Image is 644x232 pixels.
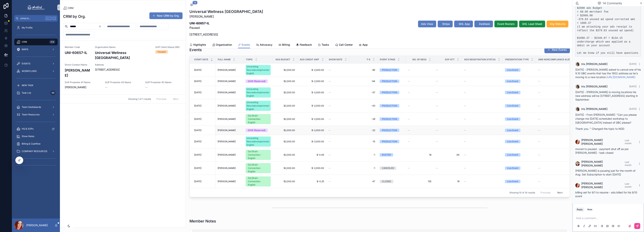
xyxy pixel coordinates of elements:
[22,150,47,153] span: COMPANY RESOURCES
[246,65,271,75] a: Unraveling Neurodevelopmental-English
[105,81,141,84] span: SUP Presenter #2 Name
[438,21,453,27] button: Stripe
[278,41,290,49] a: Billing
[296,41,312,49] a: Feedback
[149,12,183,19] a: New CRM by Org.
[194,118,213,121] a: [DATE]
[275,153,295,156] a: $2,000.00
[436,129,459,132] a: --
[421,22,433,26] span: Ads View
[436,140,438,143] span: --
[218,153,236,156] span: [PERSON_NAME]
[436,129,438,132] span: --
[14,125,58,132] a: HQ & SOPs
[194,129,201,132] span: [DATE]
[408,104,410,107] span: --
[329,129,331,132] span: --
[436,91,438,94] span: --
[382,91,397,94] div: PRODUCTION
[300,118,324,121] span: $-2,000.00
[464,118,466,121] span: --
[329,91,331,94] span: --
[382,80,397,83] div: PRODUCTION
[218,104,241,107] a: [PERSON_NAME]
[22,70,37,73] span: WORKFLOWS
[14,39,58,45] a: CRM414
[329,118,347,121] a: --
[65,85,101,89] span: [PERSON_NAME]
[275,129,295,132] a: $2,000.00
[300,104,324,107] a: $-2,000.00
[436,118,459,121] a: --
[538,140,540,143] span: --
[352,118,375,121] a: -29
[436,104,438,107] span: --
[194,80,201,83] span: [DATE]
[382,129,397,132] div: PRODUCTION
[65,46,90,49] span: Member Code
[382,153,391,157] div: ROSTER
[192,1,198,4] span: 14
[507,129,518,132] div: Live Event
[246,80,271,83] a: SHW (Reserved)
[382,104,397,107] div: PRODUCTION
[300,80,324,83] a: $-2,000.00
[22,48,28,51] span: MAPS
[464,104,500,107] a: --
[275,118,295,121] a: $2,000.00
[538,104,577,107] a: --
[68,6,74,10] span: CRM
[505,153,534,157] a: Live Event
[194,80,213,83] a: [DATE]
[329,118,331,121] span: --
[218,104,236,107] span: [PERSON_NAME]
[505,117,534,121] a: Live Event
[300,140,324,143] a: $-2,000.00
[60,40,186,94] a: Member CodeUNI-60657-ILOrganization NameUniversal Wellness [GEOGRAPHIC_DATA]SUP Client Status ORG...
[329,153,347,156] a: --
[408,69,431,72] a: --
[538,91,577,94] a: --
[27,4,45,10] img: App logo
[155,46,181,49] span: SUP Client Status ORG
[352,69,375,72] span: -85
[538,118,540,121] span: --
[507,140,518,143] div: Live Event
[329,104,347,107] a: --
[464,104,466,107] span: --
[247,65,270,75] div: Unraveling Neurodevelopmental-English
[22,127,34,130] span: HQ & SOPs
[436,140,459,143] a: --
[51,91,55,95] div: 69
[459,22,470,26] span: GHL App
[382,68,397,72] div: PRODUCTION
[218,118,236,121] span: [PERSON_NAME]
[547,21,568,27] button: Org Website
[436,80,459,83] a: --
[14,24,58,31] a: My Profile
[538,91,540,94] span: --
[300,43,312,47] span: Feedback
[538,80,540,83] span: --
[380,140,403,143] a: PRODUCTION
[238,41,250,48] a: Events
[507,117,518,121] div: Live Event
[352,104,375,107] a: -43
[335,41,353,49] a: Call Center
[65,81,101,84] span: SUP Presenter #1 Name
[105,85,107,89] span: --
[275,80,295,83] span: $2,000.00
[98,25,103,28] button: Clear
[408,118,431,121] a: --
[380,153,403,157] a: ROSTER
[436,153,459,156] a: 44
[218,69,241,72] a: [PERSON_NAME]
[194,104,201,107] span: [DATE]
[246,101,271,111] a: Unraveling Neurodevelopmental-English
[14,140,58,147] a: Billing & Cashflow
[218,140,241,143] a: [PERSON_NAME]
[538,118,577,121] a: --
